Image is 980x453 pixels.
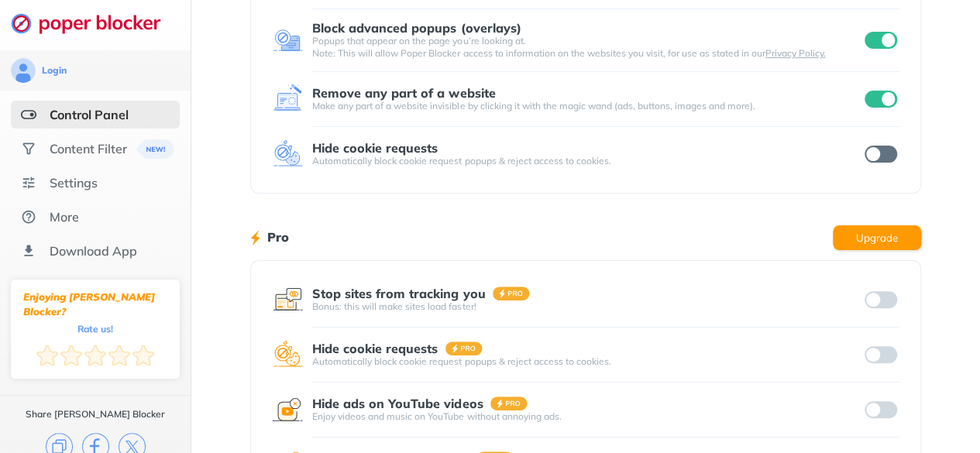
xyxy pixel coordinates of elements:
[312,155,861,167] div: Automatically block cookie request popups & reject access to cookies.
[272,25,303,56] img: feature icon
[312,100,861,112] div: Make any part of a website invisible by clicking it with the magic wand (ads, buttons, images and...
[50,209,79,225] div: More
[493,287,530,300] img: pro-badge.svg
[50,175,98,190] div: Settings
[312,21,521,35] div: Block advanced popups (overlays)
[312,141,438,155] div: Hide cookie requests
[267,227,289,247] h1: Pro
[312,287,485,300] div: Stop sites from tracking you
[21,243,36,259] img: download-app.svg
[312,396,483,410] div: Hide ads on YouTube videos
[312,355,861,368] div: Automatically block cookie request popups & reject access to cookies.
[272,139,303,170] img: feature icon
[21,107,36,122] img: features-selected.svg
[272,284,303,315] img: feature icon
[272,339,303,370] img: feature icon
[272,394,303,425] img: feature icon
[312,300,861,313] div: Bonus: this will make sites load faster!
[312,410,861,423] div: Enjoy videos and music on YouTube without annoying ads.
[250,228,260,247] img: lighting bolt
[50,141,127,156] div: Content Filter
[11,58,36,83] img: avatar.svg
[11,12,177,34] img: logo-webpage.svg
[50,243,137,259] div: Download App
[23,290,167,319] div: Enjoying [PERSON_NAME] Blocker?
[312,86,495,100] div: Remove any part of a website
[21,141,36,156] img: social.svg
[312,35,861,60] div: Popups that appear on the page you’re looking at. Note: This will allow Poper Blocker access to i...
[77,325,113,332] div: Rate us!
[26,408,165,420] div: Share [PERSON_NAME] Blocker
[445,341,483,355] img: pro-badge.svg
[765,47,825,59] a: Privacy Policy.
[21,175,36,190] img: settings.svg
[833,225,921,250] button: Upgrade
[50,107,129,122] div: Control Panel
[312,341,438,355] div: Hide cookie requests
[42,64,67,77] div: Login
[136,139,174,159] img: menuBanner.svg
[272,84,303,115] img: feature icon
[490,396,528,410] img: pro-badge.svg
[21,209,36,225] img: about.svg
